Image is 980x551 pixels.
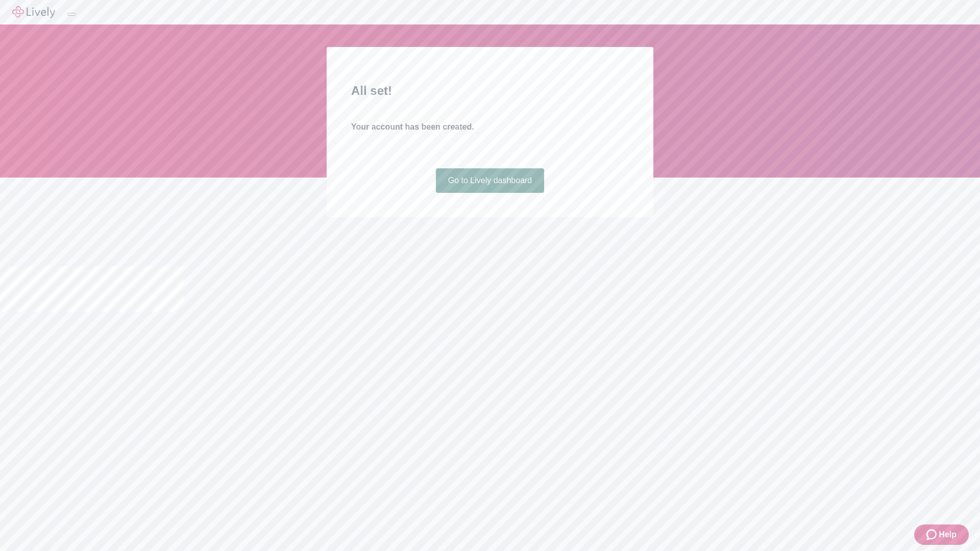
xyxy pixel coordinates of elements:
[939,529,957,541] span: Help
[914,524,969,545] button: Zendesk support iconHelp
[436,168,545,193] a: Go to Lively dashboard
[351,82,629,100] h2: All set!
[926,529,939,541] svg: Zendesk support icon
[351,121,629,133] h4: Your account has been created.
[67,13,76,16] button: Log out
[12,6,55,18] img: Lively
